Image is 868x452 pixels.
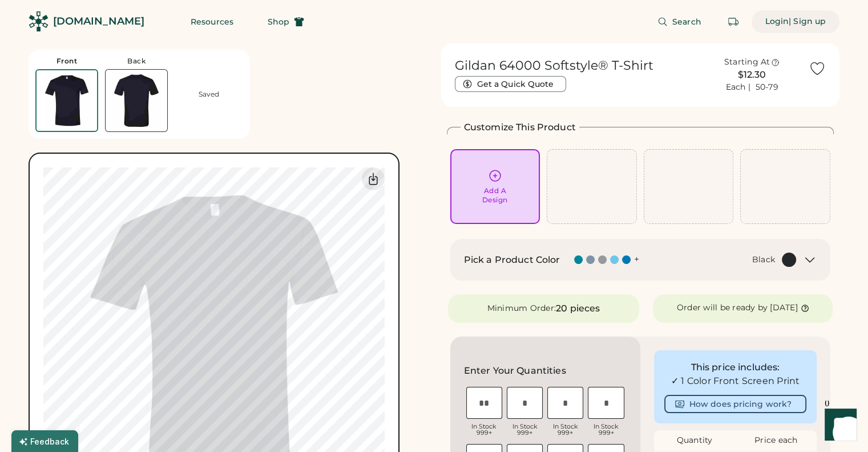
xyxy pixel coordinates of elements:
button: Shop [254,10,318,33]
button: Resources [177,10,247,33]
div: ✓ 1 Color Front Screen Print [664,374,806,388]
h2: Pick a Product Color [464,253,560,267]
div: 20 pieces [556,302,600,315]
div: Front [56,57,78,66]
div: Minimum Order: [487,303,556,314]
button: Search [644,10,715,33]
div: Black [752,254,775,266]
div: Download Front Mockup [362,167,385,190]
div: Add A Design [482,186,508,205]
div: Each | 50-79 [725,82,778,93]
div: Price each [735,435,817,446]
span: Shop [268,18,289,26]
div: In Stock 999+ [466,423,502,436]
img: Gildan 64000 Black Back Thumbnail [106,70,167,131]
div: Saved [199,90,219,99]
div: + [634,253,639,266]
button: Get a Quick Quote [455,76,566,92]
div: This price includes: [664,361,806,374]
iframe: Front Chat [814,401,863,450]
button: How does pricing work? [664,395,806,413]
img: Rendered Logo - Screens [29,11,49,31]
div: Quantity [654,435,736,446]
h2: Customize This Product [464,121,576,134]
button: Retrieve an order [722,10,745,33]
div: In Stock 999+ [588,423,624,436]
div: Order will be ready by [677,302,768,314]
div: In Stock 999+ [507,423,543,436]
img: Gildan 64000 Black Front Thumbnail [37,70,97,131]
div: [DOMAIN_NAME] [53,14,144,29]
div: In Stock 999+ [547,423,583,436]
div: | Sign up [789,16,826,27]
div: Back [127,57,146,66]
span: Search [672,18,701,26]
div: Starting At [724,57,770,68]
div: $12.30 [702,68,802,82]
div: [DATE] [770,302,798,314]
h1: Gildan 64000 Softstyle® T-Shirt [455,58,653,74]
h2: Enter Your Quantities [464,364,566,378]
div: Login [765,16,789,27]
